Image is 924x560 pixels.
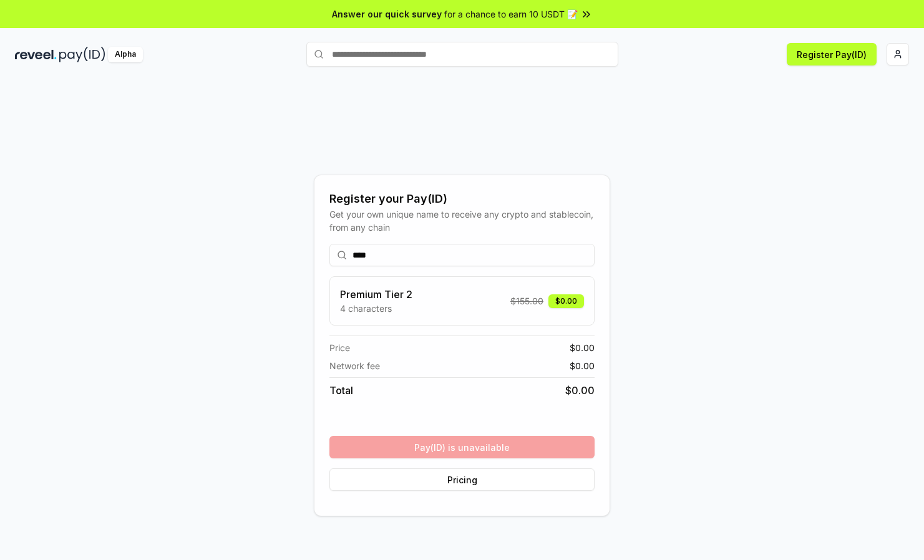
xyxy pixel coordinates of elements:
div: Alpha [108,47,143,62]
div: Get your own unique name to receive any crypto and stablecoin, from any chain [329,208,595,234]
button: Pricing [329,468,595,491]
img: pay_id [59,47,105,62]
span: Answer our quick survey [332,7,442,21]
div: $0.00 [548,294,584,308]
h3: Premium Tier 2 [340,287,412,302]
span: Network fee [329,359,380,372]
span: $ 0.00 [570,359,595,372]
span: Price [329,341,350,354]
p: 4 characters [340,302,412,315]
img: reveel_dark [15,47,57,62]
span: Total [329,383,353,398]
button: Register Pay(ID) [787,43,877,65]
span: $ 155.00 [510,294,543,307]
span: for a chance to earn 10 USDT 📝 [444,7,578,21]
div: Register your Pay(ID) [329,190,595,208]
span: $ 0.00 [570,341,595,354]
span: $ 0.00 [565,383,595,398]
